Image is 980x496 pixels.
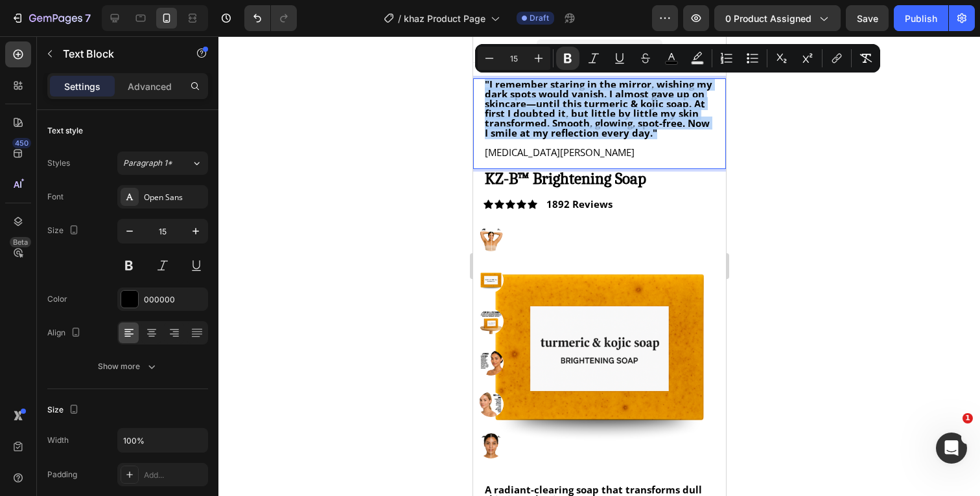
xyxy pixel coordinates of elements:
[144,294,205,306] div: 000000
[857,13,878,24] span: Save
[5,5,97,31] button: 7
[144,469,205,481] div: Add...
[47,157,70,169] div: Styles
[846,5,889,31] button: Save
[714,5,841,31] button: 0 product assigned
[12,138,31,148] div: 450
[47,434,69,446] div: Width
[47,191,64,203] div: Font
[725,12,811,25] span: 0 product assigned
[962,413,973,423] span: 1
[398,12,401,25] span: /
[404,12,485,25] span: khaz Product Page
[12,447,229,469] span: A radiant-clearing soap that transforms dull skin into glowing beauty.
[123,157,172,169] span: Paragraph 1*
[244,5,297,31] div: Undo/Redo
[117,152,208,175] button: Paragraph 1*
[98,360,158,373] div: Show more
[473,36,726,496] iframe: Design area
[47,355,208,378] button: Show more
[475,44,880,73] div: Editor contextual toolbar
[905,12,937,25] div: Publish
[47,293,67,305] div: Color
[118,429,207,452] input: Auto
[128,80,172,93] p: Advanced
[530,12,549,24] span: Draft
[85,10,91,26] p: 7
[894,5,948,31] button: Publish
[47,469,77,480] div: Padding
[63,46,173,62] p: Text Block
[47,222,82,240] div: Size
[47,125,83,137] div: Text style
[47,324,84,342] div: Align
[64,80,100,93] p: Settings
[936,433,967,464] iframe: Intercom live chat
[144,192,205,203] div: Open Sans
[47,401,82,419] div: Size
[10,237,31,247] div: Beta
